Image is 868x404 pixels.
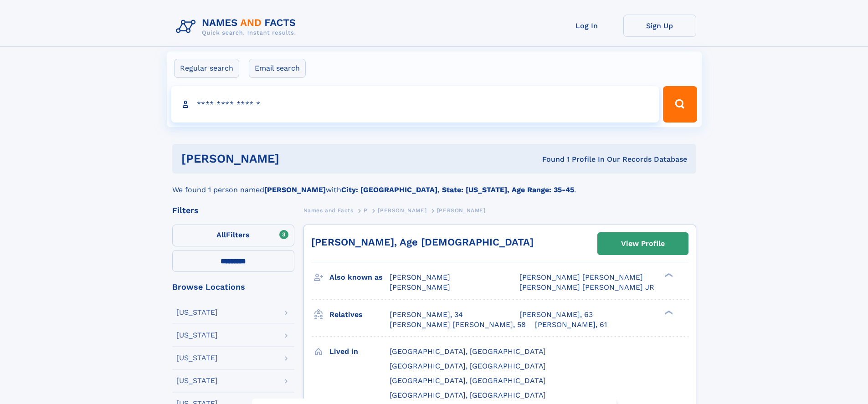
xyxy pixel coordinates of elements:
[329,307,390,322] h3: Relatives
[621,233,665,254] div: View Profile
[364,205,368,216] a: P
[390,391,546,399] span: [GEOGRAPHIC_DATA], [GEOGRAPHIC_DATA]
[364,207,368,214] span: P
[519,273,643,281] span: [PERSON_NAME] [PERSON_NAME]
[172,15,303,39] img: Logo Names and Facts
[172,174,696,195] div: We found 1 person named with .
[390,283,450,291] span: [PERSON_NAME]
[390,310,463,320] a: [PERSON_NAME], 34
[303,205,354,216] a: Names and Facts
[535,320,607,330] a: [PERSON_NAME], 61
[172,206,294,215] div: Filters
[550,15,623,37] a: Log In
[176,377,218,384] div: [US_STATE]
[216,230,226,239] span: All
[341,185,574,194] b: City: [GEOGRAPHIC_DATA], State: [US_STATE], Age Range: 35-45
[176,309,218,316] div: [US_STATE]
[663,272,673,278] div: ❯
[390,273,450,281] span: [PERSON_NAME]
[519,283,654,291] span: [PERSON_NAME] [PERSON_NAME] JR
[181,153,411,164] h1: [PERSON_NAME]
[176,332,218,339] div: [US_STATE]
[390,320,526,330] a: [PERSON_NAME] [PERSON_NAME], 58
[437,207,486,214] span: [PERSON_NAME]
[390,362,546,370] span: [GEOGRAPHIC_DATA], [GEOGRAPHIC_DATA]
[171,86,659,123] input: search input
[176,354,218,362] div: [US_STATE]
[519,310,593,320] a: [PERSON_NAME], 63
[311,236,534,248] a: [PERSON_NAME], Age [DEMOGRAPHIC_DATA]
[172,225,294,246] label: Filters
[329,344,390,359] h3: Lived in
[264,185,326,194] b: [PERSON_NAME]
[623,15,696,37] a: Sign Up
[598,233,688,255] a: View Profile
[249,59,306,78] label: Email search
[390,347,546,356] span: [GEOGRAPHIC_DATA], [GEOGRAPHIC_DATA]
[174,59,239,78] label: Regular search
[390,376,546,385] span: [GEOGRAPHIC_DATA], [GEOGRAPHIC_DATA]
[172,283,294,291] div: Browse Locations
[329,270,390,285] h3: Also known as
[378,205,426,216] a: [PERSON_NAME]
[378,207,426,214] span: [PERSON_NAME]
[663,309,673,315] div: ❯
[663,86,697,123] button: Search Button
[411,154,687,164] div: Found 1 Profile In Our Records Database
